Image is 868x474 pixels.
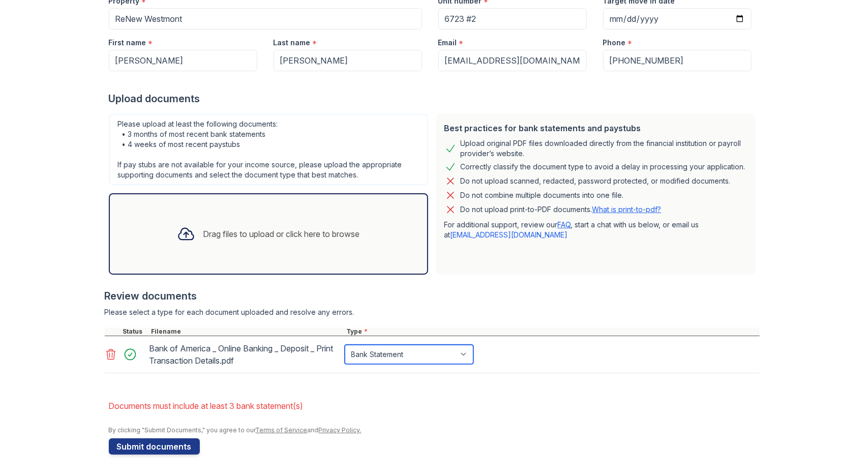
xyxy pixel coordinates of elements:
[109,92,760,106] div: Upload documents
[345,328,760,336] div: Type
[105,289,760,303] div: Review documents
[149,328,345,336] div: Filename
[451,230,568,239] a: [EMAIL_ADDRESS][DOMAIN_NAME]
[461,161,745,173] div: Correctly classify the document type to avoid a delay in processing your application.
[461,175,731,187] div: Do not upload scanned, redacted, password protected, or modified documents.
[319,426,362,434] a: Privacy Policy.
[461,189,624,201] div: Do not combine multiple documents into one file.
[592,205,662,214] a: What is print-to-pdf?
[109,396,760,416] li: Documents must include at least 3 bank statement(s)
[109,426,760,434] div: By clicking "Submit Documents," you agree to our and
[203,228,360,240] div: Drag files to upload or click here to browse
[109,38,146,48] label: First name
[603,38,626,48] label: Phone
[105,307,760,317] div: Please select a type for each document uploaded and resolve any errors.
[461,138,747,159] div: Upload original PDF files downloaded directly from the financial institution or payroll provider’...
[109,438,200,455] button: Submit documents
[109,114,428,185] div: Please upload at least the following documents: • 3 months of most recent bank statements • 4 wee...
[274,38,311,48] label: Last name
[149,340,341,369] div: Bank of America _ Online Banking _ Deposit _ Print Transaction Details.pdf
[121,328,149,336] div: Status
[444,220,747,240] p: For additional support, review our , start a chat with us below, or email us at
[438,38,457,48] label: Email
[444,122,747,134] div: Best practices for bank statements and paystubs
[461,204,662,215] p: Do not upload print-to-PDF documents.
[256,426,308,434] a: Terms of Service
[558,220,571,229] a: FAQ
